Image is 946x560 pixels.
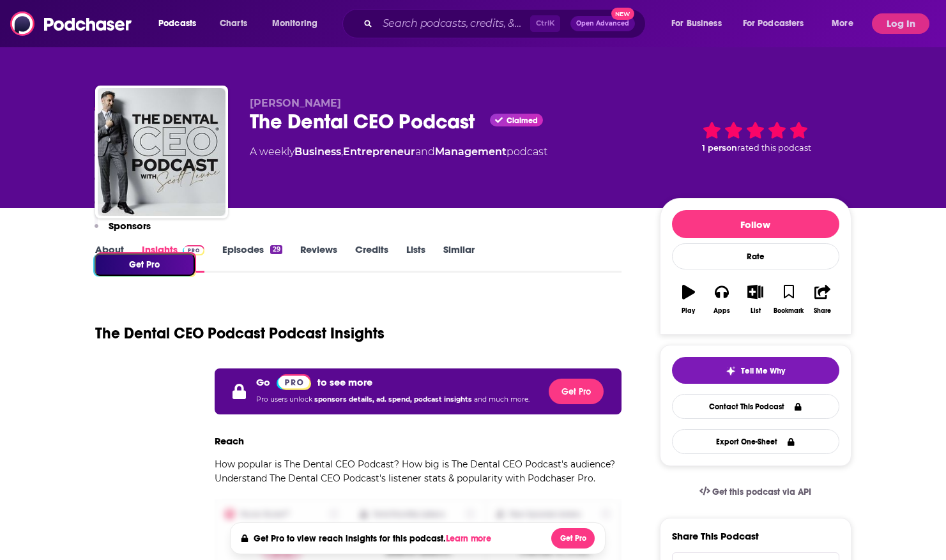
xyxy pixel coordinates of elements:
button: List [738,276,772,322]
div: Apps [713,307,730,315]
h4: Get Pro to view reach insights for this podcast. [254,533,494,544]
button: Share [805,276,839,322]
div: 29 [270,245,282,254]
span: sponsors details, ad. spend, podcast insights [314,395,474,404]
span: Open Advanced [576,20,629,27]
button: open menu [149,13,213,34]
span: Charts [220,15,247,33]
h3: Reach [215,435,244,447]
span: For Business [671,15,722,33]
button: Get Pro [95,254,195,276]
span: Podcasts [158,15,196,33]
div: 1 personrated this podcast [660,97,851,176]
div: A weekly podcast [250,144,547,160]
a: Management [435,146,507,158]
div: List [751,307,761,315]
span: More [832,15,853,33]
button: open menu [662,13,738,34]
button: open menu [263,13,334,34]
h3: Share This Podcast [672,530,759,542]
a: Business [294,146,341,158]
div: Share [814,307,831,315]
button: Apps [705,276,738,322]
p: How popular is The Dental CEO Podcast? How big is The Dental CEO Podcast's audience? Understand T... [215,457,622,485]
button: tell me why sparkleTell Me Why [672,357,839,384]
div: Rate [672,243,839,269]
button: open menu [823,13,869,34]
a: Get this podcast via API [689,476,822,508]
span: 1 person [702,143,737,153]
span: New [611,8,634,20]
button: Play [672,276,705,322]
span: For Podcasters [743,15,804,33]
h1: The Dental CEO Podcast Podcast Insights [95,324,385,343]
span: , [341,146,343,158]
a: Lists [406,243,425,273]
span: rated this podcast [737,143,811,153]
span: Claimed [507,117,538,124]
img: Podchaser - Follow, Share and Rate Podcasts [10,11,133,36]
button: Get Pro [549,379,604,404]
button: Follow [672,210,839,238]
div: Play [682,307,695,315]
button: Bookmark [772,276,805,322]
button: Open AdvancedNew [570,16,635,31]
a: Reviews [300,243,337,273]
button: open menu [735,13,823,34]
span: Tell Me Why [741,366,785,376]
p: Go [256,376,270,388]
button: Learn more [446,534,494,544]
span: Monitoring [272,15,317,33]
a: Entrepreneur [343,146,415,158]
div: Bookmark [774,307,804,315]
a: Episodes29 [222,243,282,273]
button: Get Pro [551,528,595,549]
img: The Dental CEO Podcast [98,88,225,216]
a: Contact This Podcast [672,394,839,419]
span: [PERSON_NAME] [250,97,341,109]
a: Charts [211,13,255,34]
a: Similar [443,243,475,273]
img: Podchaser Pro [277,374,312,390]
span: and [415,146,435,158]
img: tell me why sparkle [726,366,736,376]
button: Log In [872,13,929,34]
a: Credits [355,243,388,273]
input: Search podcasts, credits, & more... [378,13,530,34]
button: Export One-Sheet [672,429,839,454]
span: Get this podcast via API [712,487,811,497]
div: Search podcasts, credits, & more... [355,9,658,38]
p: to see more [317,376,372,388]
p: Pro users unlock and much more. [256,390,530,409]
a: Pro website [277,374,312,390]
span: Ctrl K [530,15,560,32]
